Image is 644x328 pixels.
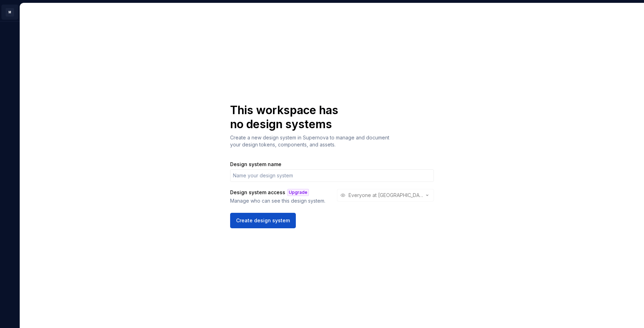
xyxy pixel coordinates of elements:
button: M [1,5,18,20]
span: Create design system [236,217,290,224]
div: Upgrade [287,189,309,196]
input: Name your design system [230,169,434,182]
span: Manage who can see this design system. [230,197,330,204]
label: Design system access [230,189,285,196]
p: Create a new design system in Supernova to manage and document your design tokens, components, an... [230,134,393,148]
label: Design system name [230,161,281,168]
div: M [6,8,14,17]
button: Create design system [230,213,296,228]
h1: This workspace has no design systems [230,103,352,131]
